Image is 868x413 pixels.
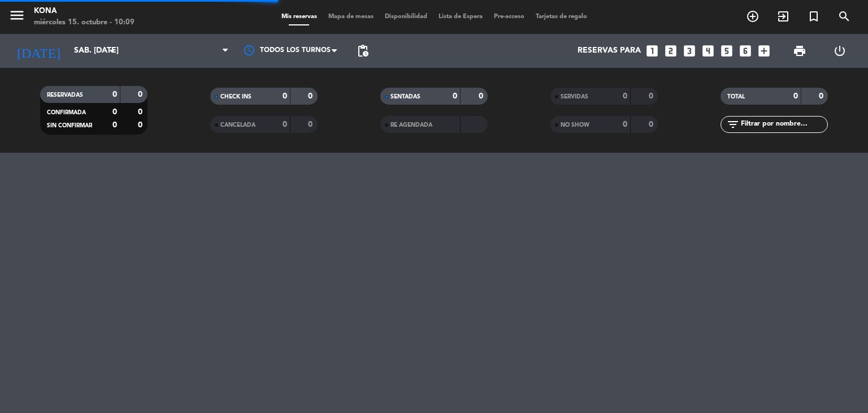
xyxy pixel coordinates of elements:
[738,44,753,58] i: looks_6
[47,123,92,128] span: SIN CONFIRMAR
[138,108,145,116] strong: 0
[740,118,827,131] input: Filtrar por nombre...
[47,92,83,98] span: RESERVADAS
[453,92,457,100] strong: 0
[8,7,25,28] button: menu
[105,44,119,58] i: arrow_drop_down
[479,92,485,100] strong: 0
[138,121,145,129] strong: 0
[623,121,627,128] strong: 0
[726,118,740,131] i: filter_list
[390,94,420,100] span: SENTADAS
[112,91,117,98] strong: 0
[819,34,860,68] div: LOG OUT
[283,121,287,128] strong: 0
[379,14,433,20] span: Disponibilidad
[682,44,697,58] i: looks_3
[701,44,715,58] i: looks_4
[623,92,627,100] strong: 0
[776,10,790,23] i: exit_to_app
[837,10,851,23] i: search
[819,92,826,100] strong: 0
[8,38,68,63] i: [DATE]
[47,110,86,115] span: CONFIRMADA
[323,14,379,20] span: Mapa de mesas
[561,122,589,128] span: NO SHOW
[308,121,315,128] strong: 0
[719,44,734,58] i: looks_5
[390,122,432,128] span: RE AGENDADA
[746,10,759,23] i: add_circle_outline
[727,94,745,100] span: TOTAL
[34,6,134,17] div: Kona
[833,44,847,58] i: power_settings_new
[649,121,656,128] strong: 0
[220,94,251,100] span: CHECK INS
[356,44,370,58] span: pending_actions
[138,91,145,98] strong: 0
[578,46,641,55] span: Reservas para
[276,14,323,20] span: Mis reservas
[488,14,530,20] span: Pre-acceso
[757,44,771,58] i: add_box
[793,92,798,100] strong: 0
[283,92,287,100] strong: 0
[561,94,588,100] span: SERVIDAS
[807,10,821,23] i: turned_in_not
[34,17,134,28] div: miércoles 15. octubre - 10:09
[8,7,25,24] i: menu
[530,14,593,20] span: Tarjetas de regalo
[112,121,117,129] strong: 0
[433,14,488,20] span: Lista de Espera
[663,44,678,58] i: looks_two
[793,44,806,58] span: print
[649,92,656,100] strong: 0
[308,92,315,100] strong: 0
[112,108,117,116] strong: 0
[220,122,255,128] span: CANCELADA
[645,44,659,58] i: looks_one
